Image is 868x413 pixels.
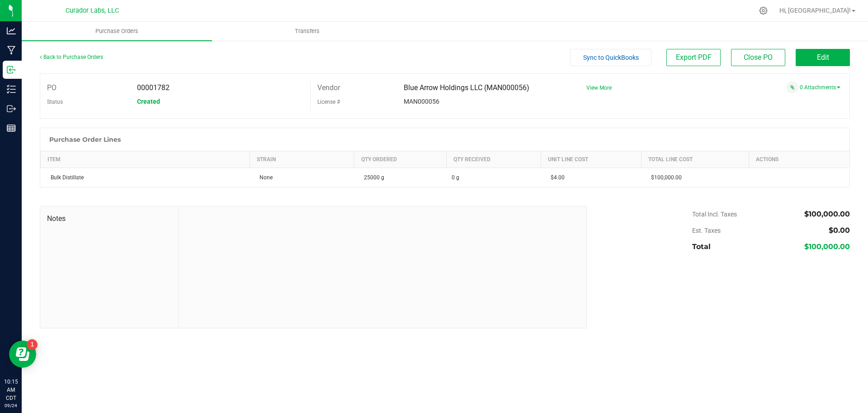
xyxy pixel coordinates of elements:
span: 00001782 [137,83,170,92]
span: Hi, [GEOGRAPHIC_DATA]! [779,7,851,14]
span: $100,000.00 [804,242,850,251]
span: 25000 g [359,174,384,181]
span: Total Incl. Taxes [692,211,737,218]
th: Qty Ordered [354,151,446,168]
span: $100,000.00 [646,174,682,181]
inline-svg: Manufacturing [7,46,16,55]
span: MAN000056 [404,98,439,105]
span: None [255,174,273,181]
a: View More [586,85,612,91]
a: 0 Attachments [800,84,840,91]
span: Created [137,98,160,105]
th: Unit Line Cost [541,151,641,168]
inline-svg: Inbound [7,65,16,74]
div: Bulk Distillate [46,173,245,182]
label: PO [47,81,57,95]
th: Item [41,151,250,168]
inline-svg: Analytics [7,26,16,35]
th: Actions [749,151,849,168]
th: Strain [250,151,354,168]
p: 10:15 AM CDT [4,378,18,402]
button: Export PDF [666,49,721,66]
th: Total Line Cost [641,151,749,168]
inline-svg: Reports [7,124,16,133]
button: Edit [796,49,850,66]
iframe: Resource center [9,341,36,368]
inline-svg: Inventory [7,85,16,94]
a: Back to Purchase Orders [40,54,103,60]
span: $4.00 [546,174,565,181]
div: Manage settings [758,6,769,15]
span: Blue Arrow Holdings LLC (MAN000056) [404,83,529,92]
span: Close PO [744,53,773,62]
button: Sync to QuickBooks [570,49,651,66]
span: Est. Taxes [692,227,721,234]
button: Close PO [731,49,785,66]
a: Transfers [212,22,402,41]
span: $0.00 [829,226,850,235]
h1: Purchase Order Lines [49,136,121,143]
th: Qty Received [446,151,541,168]
span: Sync to QuickBooks [583,54,639,61]
label: License # [317,95,340,109]
iframe: Resource center unread badge [27,339,38,350]
span: Transfers [283,27,332,35]
span: Edit [817,53,829,62]
span: Purchase Orders [83,27,151,35]
p: 09/24 [4,402,18,409]
label: Vendor [317,81,340,95]
span: Attach a document [786,81,798,93]
inline-svg: Outbound [7,104,16,113]
span: $100,000.00 [804,210,850,218]
label: Status [47,95,63,109]
span: Notes [47,213,171,224]
a: Purchase Orders [22,22,212,41]
span: 0 g [452,173,459,182]
span: Curador Labs, LLC [66,7,119,14]
span: Export PDF [676,53,712,62]
span: Total [692,242,711,251]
